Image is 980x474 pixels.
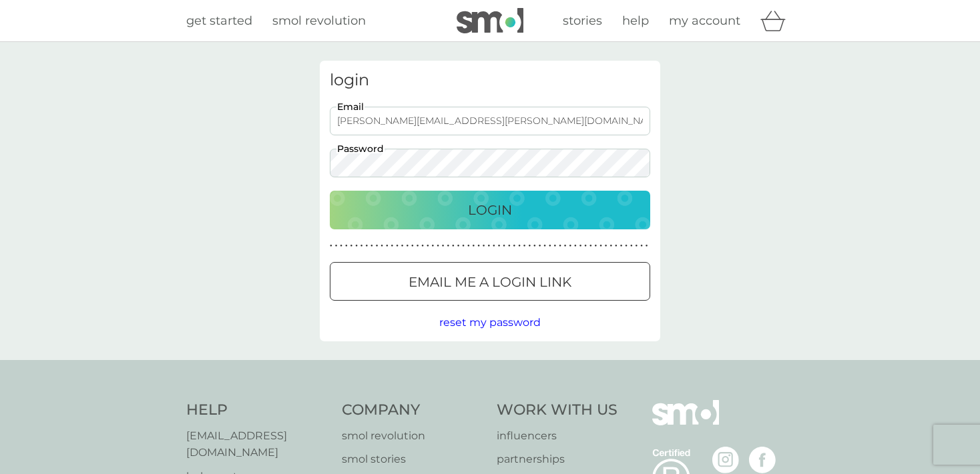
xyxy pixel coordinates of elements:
[365,243,368,249] p: ●
[609,243,612,249] p: ●
[467,243,470,249] p: ●
[452,243,455,249] p: ●
[483,243,485,249] p: ●
[360,243,363,249] p: ●
[432,243,435,249] p: ●
[669,11,740,31] a: my account
[186,427,328,461] a: [EMAIL_ADDRESS][DOMAIN_NAME]
[533,243,536,249] p: ●
[503,243,505,249] p: ●
[342,451,484,468] a: smol stories
[636,243,638,249] p: ●
[622,13,649,28] span: help
[421,243,424,249] p: ●
[386,243,389,249] p: ●
[749,447,776,473] img: visit the smol Facebook page
[381,243,383,249] p: ●
[599,243,602,249] p: ●
[625,243,628,249] p: ●
[543,243,546,249] p: ●
[427,243,429,249] p: ●
[497,427,618,445] a: influencers
[523,243,526,249] p: ●
[371,243,373,249] p: ●
[409,271,571,293] p: Email me a login link
[712,447,739,473] img: visit the smol Instagram page
[513,243,516,249] p: ●
[473,243,475,249] p: ●
[376,243,379,249] p: ●
[563,11,602,31] a: stories
[477,243,480,249] p: ●
[272,11,366,31] a: smol revolution
[669,13,740,28] span: my account
[417,243,419,249] p: ●
[330,262,650,301] button: Email me a login link
[350,243,353,249] p: ●
[497,451,618,468] a: partnerships
[186,11,252,31] a: get started
[559,243,561,249] p: ●
[342,400,484,421] h4: Company
[342,427,484,445] a: smol revolution
[272,13,366,28] span: smol revolution
[605,243,607,249] p: ●
[518,243,521,249] p: ●
[539,243,541,249] p: ●
[579,243,582,249] p: ●
[563,13,602,28] span: stories
[589,243,592,249] p: ●
[401,243,404,249] p: ●
[462,243,465,249] p: ●
[468,199,512,221] p: Login
[186,13,252,28] span: get started
[615,243,618,249] p: ●
[457,8,523,33] img: smol
[620,243,623,249] p: ●
[622,11,649,31] a: help
[549,243,551,249] p: ●
[497,400,618,421] h4: Work With Us
[437,243,439,249] p: ●
[640,243,643,249] p: ●
[457,243,460,249] p: ●
[345,243,348,249] p: ●
[564,243,567,249] p: ●
[760,7,794,34] div: basket
[335,243,338,249] p: ●
[646,243,648,249] p: ●
[406,243,409,249] p: ●
[330,71,650,90] h3: login
[411,243,414,249] p: ●
[569,243,571,249] p: ●
[396,243,399,249] p: ●
[439,316,541,329] span: reset my password
[493,243,495,249] p: ●
[574,243,577,249] p: ●
[391,243,394,249] p: ●
[442,243,445,249] p: ●
[652,400,719,445] img: smol
[630,243,633,249] p: ●
[487,243,490,249] p: ●
[330,191,650,229] button: Login
[584,243,587,249] p: ●
[186,400,328,421] h4: Help
[355,243,358,249] p: ●
[498,243,501,249] p: ●
[554,243,557,249] p: ●
[340,243,342,249] p: ●
[330,243,332,249] p: ●
[508,243,511,249] p: ●
[439,314,541,331] button: reset my password
[447,243,449,249] p: ●
[528,243,531,249] p: ●
[595,243,597,249] p: ●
